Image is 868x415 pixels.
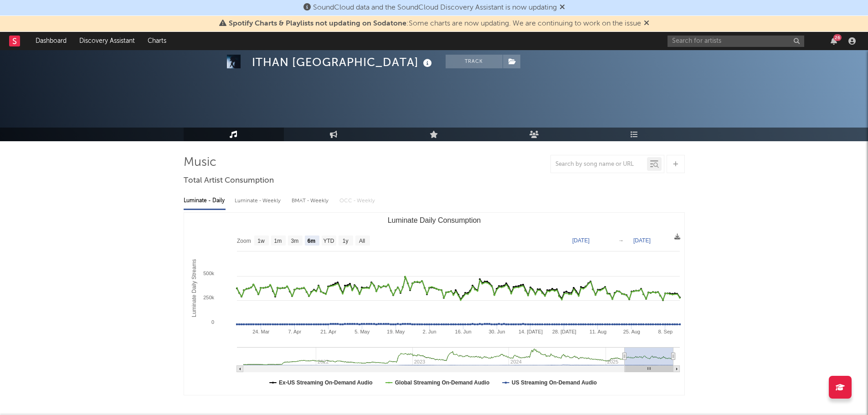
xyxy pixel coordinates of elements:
[237,238,251,244] text: Zoom
[184,193,226,209] div: Luminate - Daily
[291,238,298,244] text: 3m
[274,238,282,244] text: 1m
[184,213,684,395] svg: Luminate Daily Consumption
[342,238,348,244] text: 1y
[229,20,406,27] span: Spotify Charts & Playlists not updating on Sodatone
[252,329,270,334] text: 24. Mar
[229,20,641,27] span: : Some charts are now updating. We are continuing to work on the issue
[518,329,542,334] text: 14. [DATE]
[446,55,503,68] button: Track
[552,329,576,334] text: 28. [DATE]
[203,295,214,300] text: 250k
[633,237,651,244] text: [DATE]
[184,175,274,186] span: Total Artist Consumption
[668,36,804,47] input: Search for artists
[833,34,842,41] div: 26
[320,329,336,334] text: 21. Apr
[831,37,837,45] button: 26
[359,238,365,244] text: All
[572,237,590,244] text: [DATE]
[387,216,481,224] text: Luminate Daily Consumption
[354,329,370,334] text: 5. May
[29,32,73,50] a: Dashboard
[488,329,505,334] text: 30. Jun
[623,329,640,334] text: 25. Aug
[211,319,214,325] text: 0
[191,259,197,317] text: Luminate Daily Streams
[422,329,436,334] text: 2. Jun
[644,20,649,27] span: Dismiss
[203,271,214,276] text: 500k
[288,329,301,334] text: 7. Apr
[560,4,565,11] span: Dismiss
[323,238,334,244] text: YTD
[292,193,330,209] div: BMAT - Weekly
[551,161,647,168] input: Search by song name or URL
[252,55,434,70] div: ITHAN [GEOGRAPHIC_DATA]
[141,32,173,50] a: Charts
[455,329,471,334] text: 16. Jun
[257,238,265,244] text: 1w
[387,329,405,334] text: 19. May
[395,379,489,386] text: Global Streaming On-Demand Audio
[313,4,557,11] span: SoundCloud data and the SoundCloud Discovery Assistant is now updating
[618,237,624,244] text: →
[512,379,597,386] text: US Streaming On-Demand Audio
[235,193,282,209] div: Luminate - Weekly
[589,329,606,334] text: 11. Aug
[279,379,373,386] text: Ex-US Streaming On-Demand Audio
[658,329,673,334] text: 8. Sep
[307,238,315,244] text: 6m
[73,32,141,50] a: Discovery Assistant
